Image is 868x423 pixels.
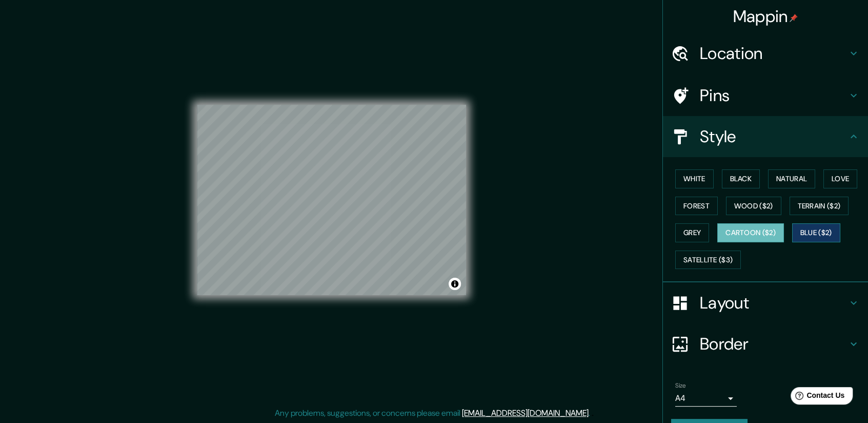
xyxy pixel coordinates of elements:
[675,197,718,216] button: Forest
[726,197,781,216] button: Wood ($2)
[663,116,868,157] div: Style
[700,85,847,106] h4: Pins
[733,6,798,27] h4: Mappin
[675,251,741,270] button: Satellite ($3)
[777,383,857,412] iframe: Help widget launcher
[675,169,714,188] button: White
[790,197,849,216] button: Terrain ($2)
[792,223,840,242] button: Blue ($2)
[675,381,686,390] label: Size
[449,278,461,290] button: Toggle attribution
[663,323,868,364] div: Border
[700,293,847,313] h4: Layout
[768,169,815,188] button: Natural
[197,105,466,295] canvas: Map
[663,33,868,74] div: Location
[275,407,590,419] p: Any problems, suggestions, or concerns please email .
[700,43,847,64] h4: Location
[700,126,847,147] h4: Style
[590,407,592,419] div: .
[700,334,847,354] h4: Border
[717,223,784,242] button: Cartoon ($2)
[675,223,709,242] button: Grey
[722,169,760,188] button: Black
[675,390,737,407] div: A4
[663,75,868,116] div: Pins
[790,14,798,22] img: pin-icon.png
[663,282,868,323] div: Layout
[462,408,589,418] a: [EMAIL_ADDRESS][DOMAIN_NAME]
[823,169,857,188] button: Love
[592,407,594,419] div: .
